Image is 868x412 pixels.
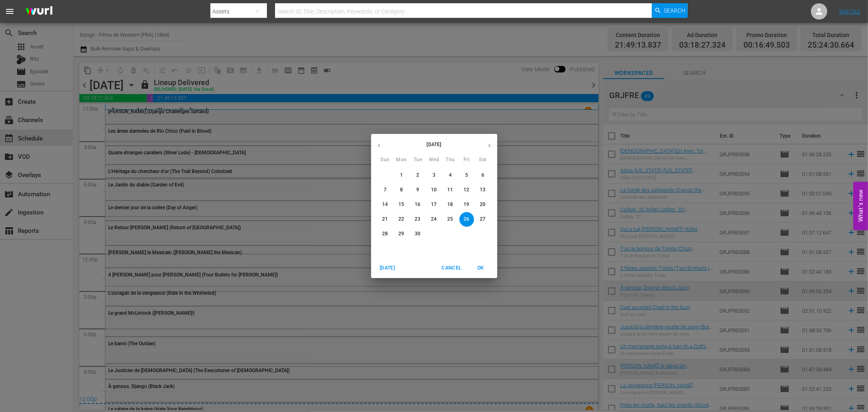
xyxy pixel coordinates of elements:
button: 14 [378,197,393,212]
button: 12 [459,183,474,197]
p: 4 [449,172,452,179]
span: menu [5,7,15,16]
span: Mon [394,156,409,164]
span: Cancel [442,264,461,272]
p: 7 [384,186,387,193]
button: 9 [411,183,425,197]
button: 8 [394,183,409,197]
p: 16 [415,201,420,208]
button: 16 [411,197,425,212]
img: ans4CAIJ8jUAAAAAAAAAAAAAAAAAAAAAAAAgQb4GAAAAAAAAAAAAAAAAAAAAAAAAJMjXAAAAAAAAAAAAAAAAAAAAAAAAgAT5G... [20,2,59,21]
button: 7 [378,183,393,197]
p: 14 [382,201,388,208]
span: Sat [476,156,490,164]
button: 11 [443,183,458,197]
a: Sign Out [839,8,860,15]
button: OK [468,261,494,275]
span: Sun [378,156,393,164]
p: 18 [447,201,453,208]
span: Wed [427,156,442,164]
p: 9 [416,186,419,193]
p: 25 [447,216,453,223]
p: 15 [398,201,404,208]
p: 3 [433,172,435,179]
button: 28 [378,227,393,241]
p: 2 [416,172,419,179]
button: 2 [411,168,425,183]
button: 10 [427,183,442,197]
button: Open Feedback Widget [853,182,868,230]
p: 30 [415,230,420,237]
button: 13 [476,183,490,197]
button: 30 [411,227,425,241]
p: [DATE] [387,141,481,148]
p: 5 [465,172,468,179]
p: 10 [431,186,437,193]
span: Thu [443,156,458,164]
p: 6 [481,172,484,179]
p: 19 [464,201,469,208]
span: Tue [411,156,425,164]
button: 23 [411,212,425,227]
button: 1 [394,168,409,183]
button: 15 [394,197,409,212]
button: [DATE] [374,261,400,275]
p: 1 [400,172,403,179]
button: 21 [378,212,393,227]
span: Fri [459,156,474,164]
p: 22 [398,216,404,223]
button: 27 [476,212,490,227]
p: 17 [431,201,437,208]
p: 26 [464,216,469,223]
p: 29 [398,230,404,237]
span: [DATE] [378,264,397,272]
button: 3 [427,168,442,183]
button: 20 [476,197,490,212]
p: 11 [447,186,453,193]
span: Search [664,3,686,18]
button: Cancel [438,261,464,275]
button: 19 [459,197,474,212]
button: 18 [443,197,458,212]
button: 6 [476,168,490,183]
p: 21 [382,216,388,223]
p: 23 [415,216,420,223]
p: 12 [464,186,469,193]
p: 13 [480,186,485,193]
p: 28 [382,230,388,237]
span: OK [471,264,491,272]
button: 26 [459,212,474,227]
button: 17 [427,197,442,212]
p: 24 [431,216,437,223]
button: 29 [394,227,409,241]
button: 5 [459,168,474,183]
button: 4 [443,168,458,183]
button: 24 [427,212,442,227]
button: 22 [394,212,409,227]
button: 25 [443,212,458,227]
p: 27 [480,216,485,223]
p: 8 [400,186,403,193]
p: 20 [480,201,485,208]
